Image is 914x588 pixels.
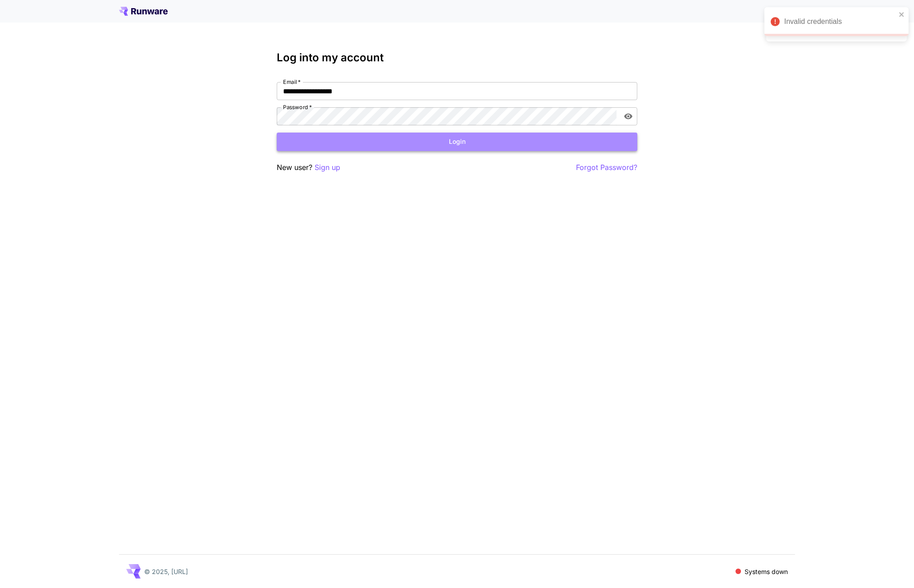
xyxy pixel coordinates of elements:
label: Password [283,103,312,111]
p: New user? [277,162,340,173]
h3: Log into my account [277,51,637,64]
button: Sign up [315,162,340,173]
button: close [899,11,905,18]
button: Login [277,133,637,151]
button: Forgot Password? [576,162,637,173]
label: Email [283,78,301,86]
button: toggle password visibility [620,108,636,124]
p: © 2025, [URL] [144,567,188,576]
p: Systems down [745,567,788,576]
div: Invalid credentials [784,16,896,27]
